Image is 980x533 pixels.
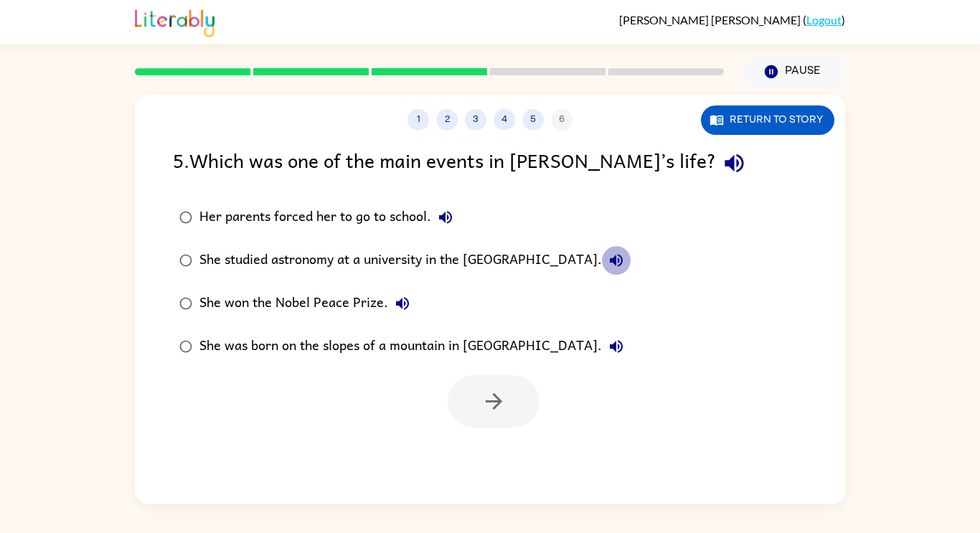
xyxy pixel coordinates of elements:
button: 2 [436,109,458,131]
img: Literably [135,6,215,37]
div: ( ) [619,13,845,27]
div: She won the Nobel Peace Prize. [199,289,417,318]
button: She studied astronomy at a university in the [GEOGRAPHIC_DATA]. [602,246,631,275]
button: 1 [407,109,429,131]
div: Her parents forced her to go to school. [199,203,460,232]
div: She was born on the slopes of a mountain in [GEOGRAPHIC_DATA]. [199,332,631,361]
div: 5 . Which was one of the main events in [PERSON_NAME]’s life? [173,145,807,181]
button: Pause [741,55,845,88]
button: Her parents forced her to go to school. [431,203,460,232]
a: Logout [806,13,842,27]
button: She was born on the slopes of a mountain in [GEOGRAPHIC_DATA]. [602,332,631,361]
button: Return to story [701,105,834,135]
button: 3 [465,109,486,131]
button: She won the Nobel Peace Prize. [388,289,417,318]
button: 5 [522,109,544,131]
div: She studied astronomy at a university in the [GEOGRAPHIC_DATA]. [199,246,631,275]
span: [PERSON_NAME] [PERSON_NAME] [619,13,803,27]
button: 4 [494,109,515,131]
